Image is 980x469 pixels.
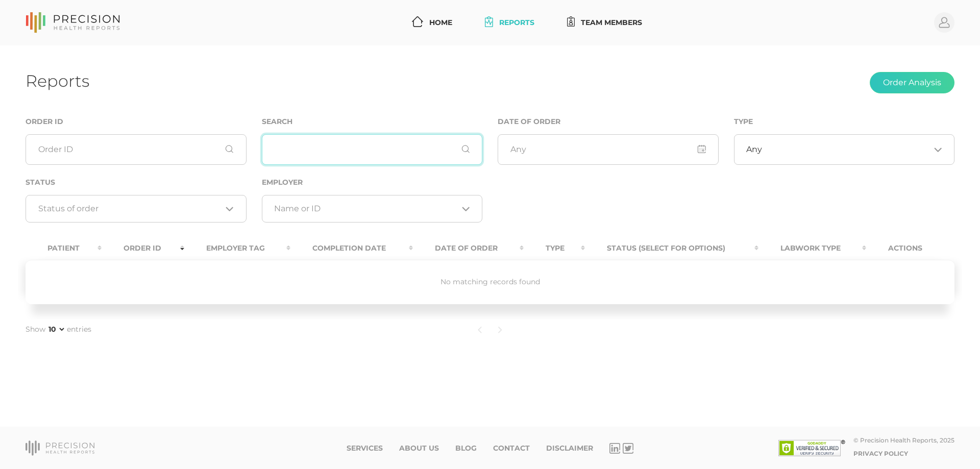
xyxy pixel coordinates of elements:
th: Patient : activate to sort column ascending [26,237,102,260]
a: Contact [493,444,530,453]
a: Reports [481,13,538,32]
select: Showentries [46,324,66,334]
a: Blog [455,444,477,453]
label: Employer [262,178,303,187]
th: Labwork Type : activate to sort column ascending [758,237,866,260]
a: Team Members [563,13,647,32]
label: Search [262,117,292,126]
input: Any [498,134,719,165]
th: Completion Date : activate to sort column ascending [290,237,413,260]
a: Disclaimer [546,444,593,453]
a: Privacy Policy [853,450,908,457]
span: Any [746,144,762,155]
label: Order ID [26,117,63,126]
th: Order ID : activate to sort column ascending [102,237,184,260]
div: Search for option [26,195,247,223]
label: Show entries [26,324,91,335]
div: Search for option [262,195,483,223]
th: Actions [866,237,954,260]
th: Status (Select for Options) : activate to sort column ascending [585,237,758,260]
th: Date Of Order : activate to sort column ascending [413,237,524,260]
th: Employer Tag : activate to sort column ascending [184,237,290,260]
a: About Us [399,444,439,453]
div: Search for option [734,134,955,165]
th: Type : activate to sort column ascending [524,237,585,260]
img: SSL site seal - click to verify [778,440,845,456]
input: Search for option [762,144,930,155]
div: © Precision Health Reports, 2025 [853,436,954,444]
a: Home [408,13,456,32]
input: Search for option [274,204,458,214]
label: Type [734,117,753,126]
td: No matching records found [26,260,954,304]
h1: Reports [26,71,89,91]
label: Status [26,178,55,187]
input: Order ID [26,134,247,165]
button: Order Analysis [870,72,954,93]
a: Services [347,444,383,453]
label: Date of Order [498,117,560,126]
input: First or Last Name [262,134,483,165]
input: Search for option [38,204,222,214]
